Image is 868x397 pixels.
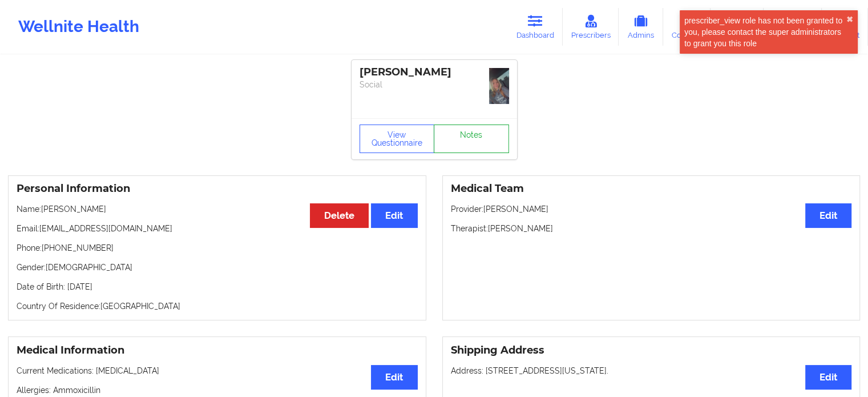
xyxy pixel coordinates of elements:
h3: Shipping Address [451,344,852,357]
p: Country Of Residence: [GEOGRAPHIC_DATA] [17,300,418,312]
h3: Personal Information [17,182,418,195]
img: 956c6d5b-e7d8-4ad8-bcd4-7480491e806c_0E5CF767-3533-44DC-A76A-1C9FD3A85F56.png [489,68,509,104]
a: Prescribers [563,8,619,46]
p: Address: [STREET_ADDRESS][US_STATE]. [451,365,852,376]
p: Name: [PERSON_NAME] [17,203,418,215]
h3: Medical Team [451,182,852,195]
button: Edit [805,365,851,390]
p: Email: [EMAIL_ADDRESS][DOMAIN_NAME] [17,223,418,234]
p: Phone: [PHONE_NUMBER] [17,242,418,254]
p: Gender: [DEMOGRAPHIC_DATA] [17,262,418,273]
a: Notes [434,125,509,153]
h3: Medical Information [17,344,418,357]
div: prescriber_view role has not been granted to you, please contact the super administrators to gran... [684,15,846,49]
button: Delete [310,203,369,228]
a: Coaches [663,8,710,46]
a: Dashboard [508,8,563,46]
button: Edit [805,203,851,228]
p: Social [360,79,509,90]
p: Current Medications: [MEDICAL_DATA] [17,365,418,376]
a: Admins [619,8,663,46]
p: Provider: [PERSON_NAME] [451,203,852,215]
button: View Questionnaire [360,125,435,153]
p: Therapist: [PERSON_NAME] [451,223,852,234]
button: close [846,15,853,24]
p: Date of Birth: [DATE] [17,281,418,292]
button: Edit [371,365,417,390]
div: [PERSON_NAME] [360,66,509,79]
p: Allergies: Ammoxicillin [17,384,418,396]
button: Edit [371,203,417,228]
